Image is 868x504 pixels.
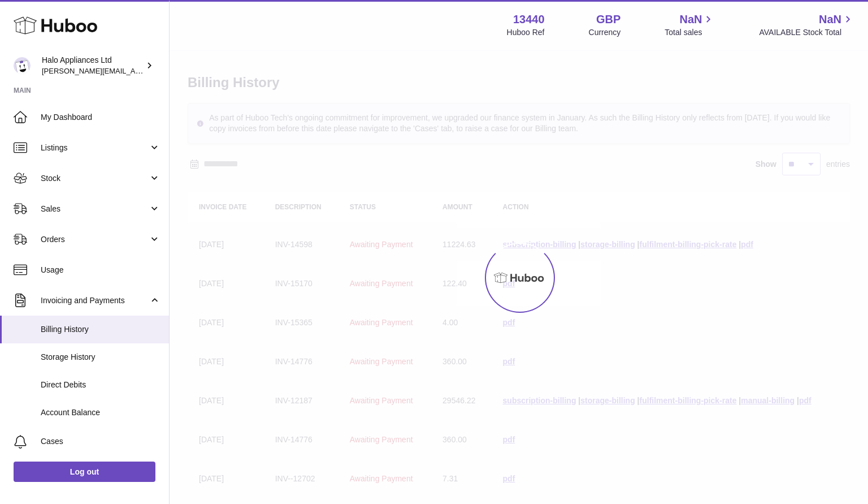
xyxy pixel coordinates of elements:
span: NaN [679,12,702,27]
span: Storage History [41,352,160,363]
a: NaN AVAILABLE Stock Total [759,12,854,38]
span: My Dashboard [41,112,160,123]
a: Log out [14,462,155,482]
span: Usage [41,265,160,275]
span: Total sales [665,27,715,38]
span: Sales [41,204,149,214]
span: Billing History [41,324,160,335]
img: paul@haloappliances.com [14,57,31,74]
strong: GBP [596,12,620,27]
span: Stock [41,173,149,184]
span: Listings [41,143,149,153]
span: [PERSON_NAME][EMAIL_ADDRESS][DOMAIN_NAME] [42,66,227,75]
span: Orders [41,234,149,245]
span: Invoicing and Payments [41,295,149,306]
span: Direct Debits [41,380,160,390]
span: Cases [41,436,160,447]
div: Halo Appliances Ltd [42,55,144,76]
a: NaN Total sales [665,12,715,38]
strong: 13440 [513,12,545,27]
div: Currency [589,27,621,38]
span: NaN [819,12,841,27]
span: Account Balance [41,407,160,418]
span: AVAILABLE Stock Total [759,27,854,38]
div: Huboo Ref [507,27,545,38]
